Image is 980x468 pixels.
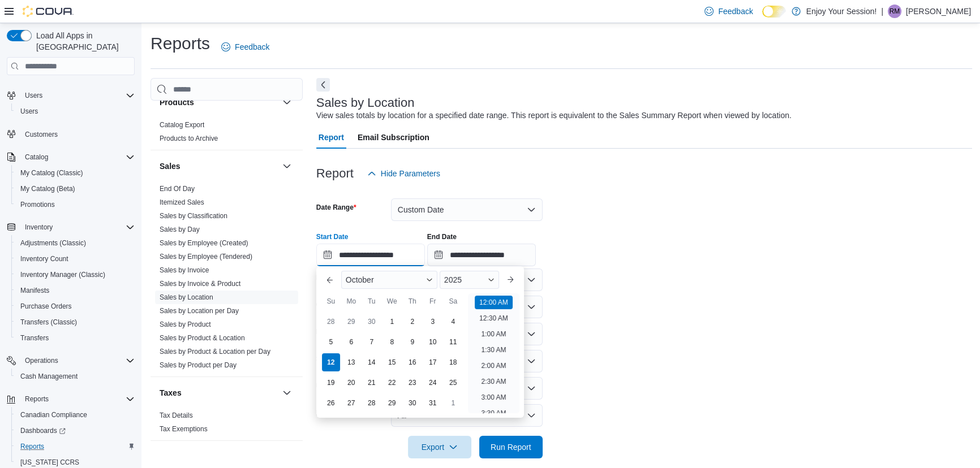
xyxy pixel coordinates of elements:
[160,253,252,261] a: Sales by Employee (Tendered)
[16,236,135,250] span: Adjustments (Classic)
[16,440,135,453] span: Reports
[160,293,213,302] span: Sales by Location
[11,251,139,267] button: Inventory Count
[20,200,55,209] span: Promotions
[16,300,76,313] a: Purchase Orders
[342,353,360,371] div: day-13
[20,254,68,263] span: Inventory Count
[16,166,135,180] span: My Catalog (Classic)
[479,436,543,458] button: Run Report
[403,313,422,331] div: day-2
[20,333,49,343] span: Transfers
[16,182,135,196] span: My Catalog (Beta)
[16,408,92,422] a: Canadian Compliance
[424,333,442,351] div: day-10
[280,96,294,109] button: Products
[160,212,227,220] a: Sales by Classification
[16,284,54,297] a: Manifests
[16,331,135,345] span: Transfers
[16,252,73,266] a: Inventory Count
[476,359,510,372] li: 2:00 AM
[160,411,193,419] a: Tax Details
[160,424,208,434] span: Tax Exemptions
[11,407,139,423] button: Canadian Compliance
[16,252,135,266] span: Inventory Count
[16,105,42,118] a: Users
[444,394,462,412] div: day-1
[160,387,182,398] h3: Taxes
[316,96,415,110] h3: Sales by Location
[321,271,339,289] button: Previous Month
[476,375,510,388] li: 2:30 AM
[383,374,401,392] div: day-22
[476,391,510,404] li: 3:00 AM
[160,306,239,315] span: Sales by Location per Day
[16,331,53,345] a: Transfers
[160,198,204,206] a: Itemized Sales
[160,239,248,247] a: Sales by Employee (Created)
[363,313,381,331] div: day-30
[491,441,531,453] span: Run Report
[151,182,303,376] div: Sales
[2,353,139,369] button: Operations
[160,226,200,233] a: Sales by Day
[2,149,139,165] button: Catalog
[403,374,422,392] div: day-23
[32,30,135,53] span: Load All Apps in [GEOGRAPHIC_DATA]
[20,410,87,419] span: Canadian Compliance
[160,425,208,433] a: Tax Exemptions
[2,88,139,103] button: Users
[25,395,49,404] span: Reports
[346,275,374,284] span: October
[444,374,462,392] div: day-25
[160,161,278,172] button: Sales
[25,223,53,232] span: Inventory
[358,126,429,149] span: Email Subscription
[11,423,139,439] a: Dashboards
[151,409,303,440] div: Taxes
[217,36,274,58] a: Feedback
[11,298,139,314] button: Purchase Orders
[383,353,401,371] div: day-15
[11,235,139,251] button: Adjustments (Classic)
[762,18,763,18] span: Dark Mode
[363,292,381,310] div: Tu
[403,333,422,351] div: day-9
[322,394,340,412] div: day-26
[316,78,330,92] button: Next
[160,225,200,234] span: Sales by Day
[363,333,381,351] div: day-7
[160,293,213,301] a: Sales by Location
[160,307,239,315] a: Sales by Location per Day
[160,266,209,275] span: Sales by Invoice
[342,394,360,412] div: day-27
[341,271,437,289] div: Button. Open the month selector. October is currently selected.
[363,162,445,185] button: Hide Parameters
[403,292,422,310] div: Th
[403,353,422,371] div: day-16
[342,374,360,392] div: day-20
[16,268,110,281] a: Inventory Manager (Classic)
[11,439,139,454] button: Reports
[20,150,53,164] button: Catalog
[16,315,81,329] a: Transfers (Classic)
[762,6,786,18] input: Dark Mode
[160,184,195,193] span: End Of Day
[11,181,139,197] button: My Catalog (Beta)
[160,333,245,343] span: Sales by Product & Location
[888,5,901,18] div: Rahil Mansuri
[20,168,83,177] span: My Catalog (Classic)
[881,5,883,18] p: |
[16,198,135,211] span: Promotions
[280,386,294,400] button: Taxes
[363,394,381,412] div: day-28
[25,153,48,162] span: Catalog
[383,333,401,351] div: day-8
[2,126,139,142] button: Customers
[20,392,135,406] span: Reports
[16,105,135,118] span: Users
[160,279,240,288] span: Sales by Invoice & Product
[16,424,135,437] span: Dashboards
[2,219,139,235] button: Inventory
[16,408,135,422] span: Canadian Compliance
